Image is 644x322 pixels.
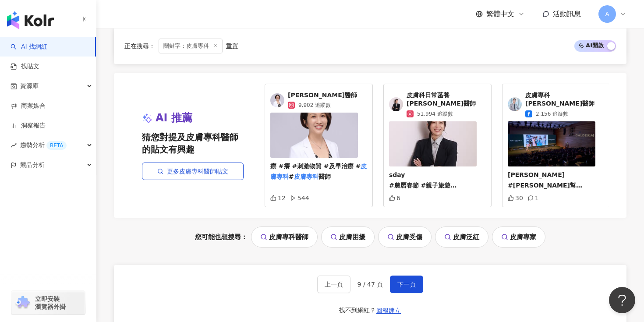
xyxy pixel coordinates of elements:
[417,110,453,118] span: 51,994 追蹤數
[407,91,486,108] span: 皮膚科日常菡養 [PERSON_NAME]醫師
[389,195,400,202] div: 6
[226,42,238,50] div: 重置
[159,39,223,53] span: 關鍵字：皮膚專科
[390,276,423,293] button: 下一頁
[298,101,331,109] span: 9,902 追蹤數
[11,291,85,315] a: chrome extension立即安裝 瀏覽器外掛
[508,171,582,199] span: [PERSON_NAME] #[PERSON_NAME]幫 #[PERSON_NAME]
[321,226,375,248] a: 皮膚困擾
[318,173,331,180] span: 醫師
[536,110,568,118] span: 2,156 追蹤數
[508,91,605,118] a: KOL Avatar皮膚專科 [PERSON_NAME]醫師2,156 追蹤數
[156,111,192,126] span: AI 推薦
[11,142,17,149] span: rise
[20,155,45,175] span: 競品分析
[339,306,376,315] div: 找不到網紅？
[20,76,39,96] span: 資源庫
[270,93,284,107] img: KOL Avatar
[11,102,46,110] a: 商案媒合
[508,195,523,202] div: 30
[270,91,367,110] a: KOL Avatar[PERSON_NAME]醫師9,902 追蹤數
[527,195,539,202] div: 1
[114,226,626,248] div: 您可能也想搜尋：
[378,226,432,248] a: 皮膚受傷
[435,226,488,248] a: 皮膚泛紅
[124,42,155,50] span: 正在搜尋 ：
[357,281,383,288] span: 9 / 47 頁
[605,9,609,19] span: A
[251,226,318,248] a: 皮膚專科醫師
[376,307,401,314] span: 回報建立
[525,91,605,108] span: 皮膚專科 [PERSON_NAME]醫師
[142,131,244,156] span: 猜您對提及皮膚專科醫師的貼文有興趣
[11,42,47,51] a: searchAI 找網紅
[389,171,456,210] span: sday #農曆春節 #親子旅遊 #
[486,9,514,19] span: 繁體中文
[142,163,244,180] a: 更多皮膚專科醫師貼文
[492,226,545,248] a: 皮膚專家
[35,295,66,311] span: 立即安裝 瀏覽器外掛
[389,97,403,111] img: KOL Avatar
[397,281,416,288] span: 下一頁
[7,11,54,29] img: logo
[14,296,31,310] img: chrome extension
[289,173,294,180] span: #
[270,195,286,202] div: 12
[11,121,46,130] a: 洞察報告
[508,97,522,111] img: KOL Avatar
[11,62,39,71] a: 找貼文
[290,195,309,202] div: 544
[376,304,401,318] button: 回報建立
[553,10,581,18] span: 活動訊息
[325,281,343,288] span: 上一頁
[294,173,318,180] mark: 皮膚專科
[46,141,67,150] div: BETA
[609,287,635,313] iframe: Help Scout Beacon - Open
[317,276,350,293] button: 上一頁
[389,91,486,118] a: KOL Avatar皮膚科日常菡養 [PERSON_NAME]醫師51,994 追蹤數
[20,135,67,155] span: 趨勢分析
[288,91,357,100] span: [PERSON_NAME]醫師
[270,163,361,170] span: 療 #癢 #刺激物質 #及早治療 #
